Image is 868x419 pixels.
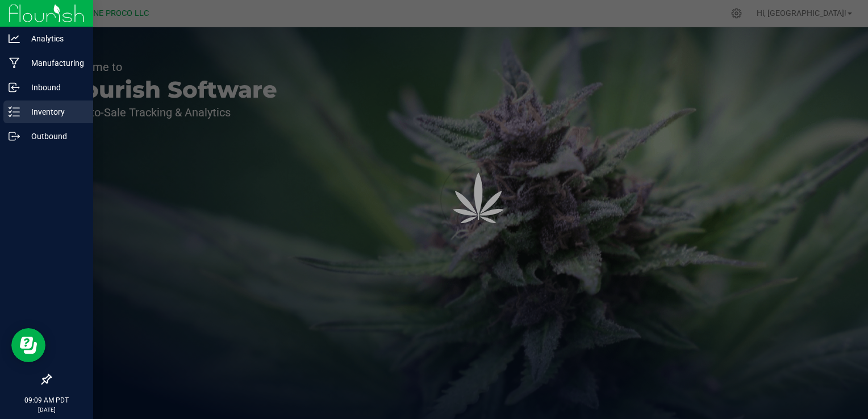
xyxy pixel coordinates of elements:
[9,33,20,44] inline-svg: Analytics
[20,56,88,70] p: Manufacturing
[5,405,88,414] p: [DATE]
[11,328,45,362] iframe: Resource center
[9,106,20,118] inline-svg: Inventory
[20,32,88,45] p: Analytics
[20,105,88,119] p: Inventory
[20,129,88,143] p: Outbound
[9,57,20,69] inline-svg: Manufacturing
[9,82,20,93] inline-svg: Inbound
[5,395,88,405] p: 09:09 AM PDT
[9,131,20,142] inline-svg: Outbound
[20,81,88,94] p: Inbound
